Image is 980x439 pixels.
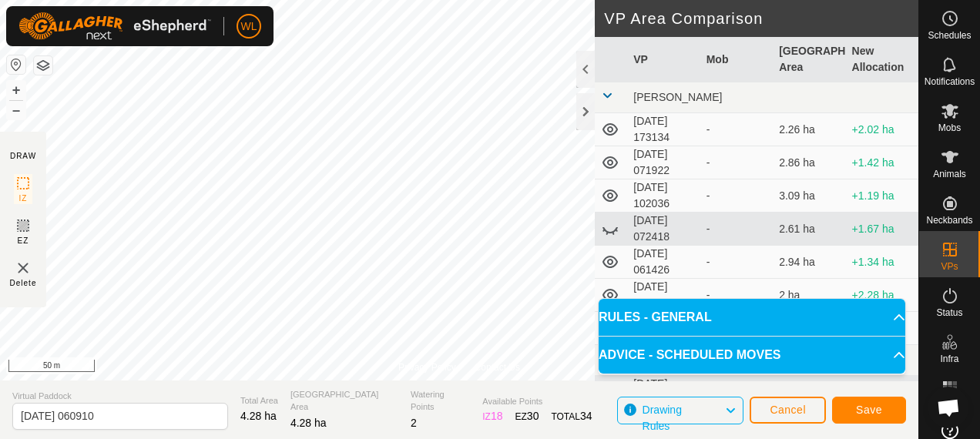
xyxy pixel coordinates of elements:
img: VP [14,259,32,277]
button: Reset Map [7,55,25,74]
span: Virtual Paddock [12,390,228,403]
a: Contact Us [475,360,520,374]
span: WL [241,18,257,35]
span: Delete [10,277,37,289]
span: IZ [19,193,28,204]
span: Watering Points [411,388,470,414]
span: Available Points [482,395,592,408]
span: 34 [580,410,592,422]
td: +1.42 ha [846,146,918,179]
td: [DATE] 101806 [627,376,700,409]
div: - [706,155,767,171]
button: Save [832,397,906,424]
div: TOTAL [551,408,592,424]
td: 2.61 ha [773,213,845,246]
button: – [7,101,25,119]
div: DRAW [10,150,36,162]
span: ADVICE - SCHEDULED MOVES [599,346,780,364]
span: [GEOGRAPHIC_DATA] Area [290,388,398,414]
td: +1.19 ha [846,179,918,213]
span: Infra [940,354,958,364]
span: Notifications [925,77,975,86]
button: Map Layers [34,56,52,75]
th: New Allocation [846,37,918,82]
td: 2.86 ha [773,146,845,179]
button: Cancel [750,397,826,424]
div: - [706,287,767,303]
td: 3.09 ha [773,179,845,213]
div: - [706,221,767,237]
td: [DATE] 173134 [627,113,700,146]
span: Cancel [770,404,806,416]
span: [PERSON_NAME] [633,91,722,103]
div: IZ [482,408,502,424]
span: Status [936,308,962,317]
th: Mob [700,37,773,82]
div: - [706,254,767,270]
span: RULES - GENERAL [599,308,712,327]
span: Heatmap [931,400,968,410]
td: [DATE] 071922 [627,146,700,179]
td: +3.22 ha [846,376,918,409]
td: [DATE] 072418 [627,213,700,246]
span: Neckbands [926,216,972,225]
td: +2.02 ha [846,113,918,146]
a: Privacy Policy [398,360,456,374]
span: Total Area [240,394,278,407]
button: + [7,81,25,99]
span: 4.28 ha [290,417,327,429]
img: Gallagher Logo [18,12,211,40]
td: [DATE] 102036 [627,179,700,213]
td: +1.67 ha [846,213,918,246]
td: +1.34 ha [846,246,918,279]
p-accordion-header: RULES - GENERAL [599,299,905,336]
span: 2 [411,417,417,429]
div: - [706,188,767,204]
th: VP [627,37,700,82]
span: 18 [491,410,503,422]
p-accordion-header: ADVICE - SCHEDULED MOVES [599,337,905,374]
span: 30 [527,410,539,422]
th: [GEOGRAPHIC_DATA] Area [773,37,845,82]
td: [DATE] 071806 [627,279,700,312]
span: EZ [18,235,29,246]
td: 2.26 ha [773,113,845,146]
span: Mobs [938,123,961,132]
div: Open chat [928,387,969,428]
span: Animals [933,169,966,179]
td: +2.28 ha [846,279,918,312]
span: 4.28 ha [240,410,277,422]
td: 2 ha [773,279,845,312]
h2: VP Area Comparison [604,9,918,28]
td: 1.06 ha [773,376,845,409]
td: [DATE] 061426 [627,246,700,279]
span: VPs [941,262,958,271]
span: Drawing Rules [643,404,682,432]
span: Save [856,404,882,416]
span: Schedules [928,31,971,40]
div: - [706,122,767,138]
div: EZ [515,408,539,424]
td: 2.94 ha [773,246,845,279]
